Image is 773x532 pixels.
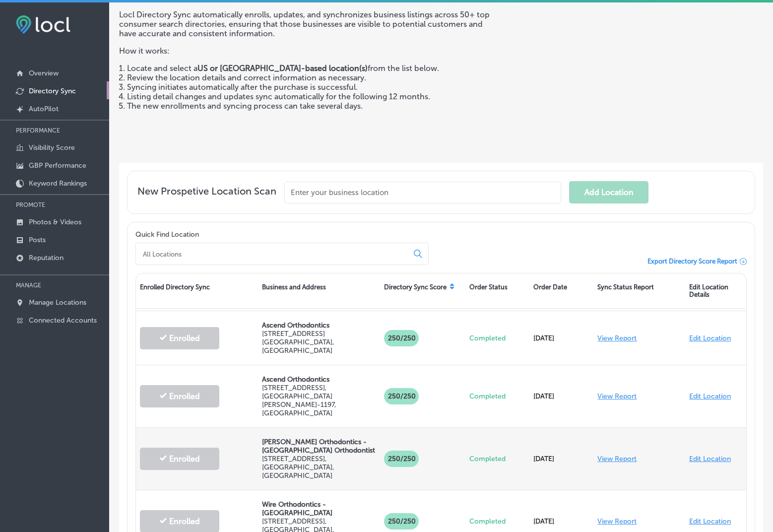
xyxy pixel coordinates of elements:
a: Edit Location [689,517,731,526]
p: [STREET_ADDRESS] [GEOGRAPHIC_DATA], [GEOGRAPHIC_DATA] [262,330,376,355]
div: [DATE] [529,382,593,410]
li: The new enrollments and syncing process can take several days. [127,101,501,111]
div: [DATE] [529,445,593,473]
li: Locate and select a from the list below. [127,64,501,73]
p: Posts [29,236,46,244]
a: View Report [597,334,637,342]
a: Edit Location [689,334,731,342]
div: [DATE] [529,324,593,352]
li: Review the location details and correct information as necessary. [127,73,501,82]
p: [STREET_ADDRESS] , [GEOGRAPHIC_DATA], [GEOGRAPHIC_DATA] [262,455,376,480]
button: Enrolled [140,385,219,407]
div: Order Status [465,273,529,308]
div: Enrolled Directory Sync [136,273,258,308]
p: Ascend Orthodontics [262,375,376,384]
p: 250 /250 [384,388,419,404]
p: Overview [29,69,59,77]
li: Listing detail changes and updates sync automatically for the following 12 months. [127,92,501,101]
p: Wire Orthodontics - [GEOGRAPHIC_DATA] [262,500,376,517]
li: Syncing initiates automatically after the purchase is successful. [127,82,501,92]
button: Add Location [569,181,648,203]
p: 250 /250 [384,330,419,346]
div: Edit Location Details [685,273,746,308]
div: Sync Status Report [593,273,685,308]
div: Order Date [529,273,593,308]
p: Completed [469,455,525,463]
div: Business and Address [258,273,380,308]
p: How it works: [119,38,501,56]
p: 250 /250 [384,451,419,467]
p: Keyword Rankings [29,179,87,188]
div: Directory Sync Score [380,273,465,308]
p: Locl Directory Sync automatically enrolls, updates, and synchronizes business listings across 50+... [119,10,501,38]
button: Enrolled [140,448,219,470]
strong: US or [GEOGRAPHIC_DATA]-based location(s) [197,64,368,73]
p: Photos & Videos [29,218,81,226]
img: fda3e92497d09a02dc62c9cd864e3231.png [16,15,70,34]
span: Export Directory Score Report [647,258,737,265]
label: Quick Find Location [135,230,199,239]
iframe: Locl: Directory Sync Overview [509,10,763,153]
p: Manage Locations [29,298,86,307]
p: Directory Sync [29,87,76,95]
p: Completed [469,517,525,526]
p: [STREET_ADDRESS] , [GEOGRAPHIC_DATA][PERSON_NAME]-1197, [GEOGRAPHIC_DATA] [262,384,376,417]
a: Edit Location [689,392,731,400]
a: View Report [597,392,637,400]
p: Visibility Score [29,143,75,152]
button: Enrolled [140,327,219,349]
p: GBP Performance [29,161,86,170]
p: Ascend Orthodontics [262,321,376,330]
p: Reputation [29,254,64,262]
p: Completed [469,392,525,400]
input: All Locations [142,250,406,259]
p: Completed [469,334,525,342]
input: Enter your business location [284,182,561,203]
span: New Prospetive Location Scan [137,185,276,203]
p: 250 /250 [384,513,419,530]
p: Connected Accounts [29,316,97,325]
p: [PERSON_NAME] Orthodontics - [GEOGRAPHIC_DATA] Orthodontist [262,438,376,455]
a: View Report [597,455,637,463]
a: Edit Location [689,455,731,463]
a: View Report [597,517,637,526]
p: AutoPilot [29,105,59,113]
